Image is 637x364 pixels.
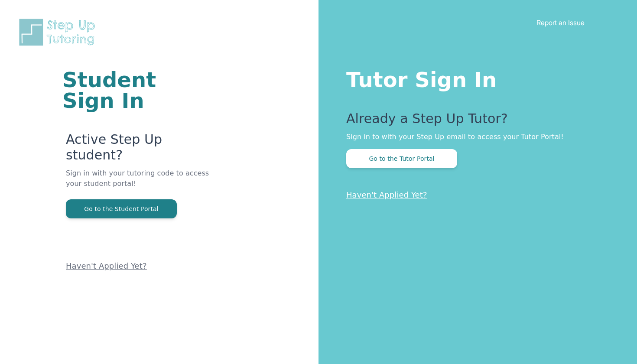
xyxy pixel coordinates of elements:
a: Go to the Tutor Portal [346,154,457,162]
a: Report an Issue [536,18,585,27]
button: Go to the Tutor Portal [346,149,457,168]
p: Sign in to with your Step Up email to access your Tutor Portal! [346,132,602,142]
img: Step Up Tutoring horizontal logo [17,17,101,47]
p: Sign in with your tutoring code to access your student portal! [66,168,214,199]
p: Already a Step Up Tutor? [346,111,602,132]
p: Active Step Up student? [66,132,214,168]
a: Haven't Applied Yet? [66,261,147,270]
a: Go to the Student Portal [66,205,177,213]
h1: Student Sign In [62,69,214,111]
h1: Tutor Sign In [346,66,602,90]
button: Go to the Student Portal [66,199,177,218]
a: Haven't Applied Yet? [346,190,427,199]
